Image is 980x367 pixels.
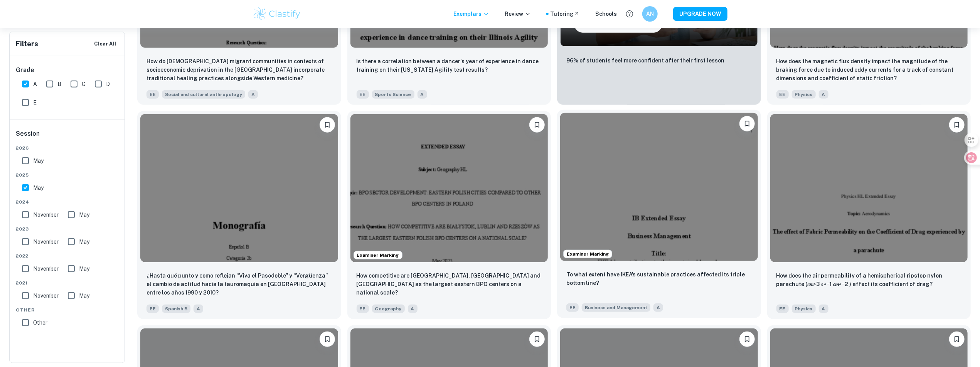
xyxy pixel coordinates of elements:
a: Bookmark¿Hasta qué punto y como reflejan “Viva el Pasodoble” y “Vergüenza” el cambio de actitud h... [137,111,341,319]
span: Spanish B [162,305,190,313]
h6: AN [646,10,655,18]
h6: Session [16,129,119,145]
span: Social and cultural anthropology [162,90,245,99]
p: How do Latino migrant communities in contexts of socioeconomic deprivation in the United States i... [146,57,332,82]
p: Review [505,10,531,18]
button: Bookmark [320,332,335,347]
span: November [33,264,59,273]
button: Bookmark [949,117,965,133]
span: E [33,98,37,107]
button: AN [642,6,658,22]
span: May [79,210,89,219]
img: Clastify logo [253,6,301,22]
p: How does the magnetic flux density impact the magnitude of the braking force due to induced eddy ... [776,57,962,82]
span: Physics [792,305,816,313]
span: Sports Science [372,90,414,99]
span: EE [146,305,159,313]
p: Is there a correlation between a dancer's year of experience in dance training on their Illinois ... [357,57,542,74]
span: A [408,305,418,313]
span: C [82,80,86,88]
span: May [79,291,89,300]
span: EE [357,90,369,99]
span: Examiner Marking [354,252,402,259]
p: To what extent have IKEA’s sustainable practices affected its triple bottom line? [566,270,752,287]
img: Business and Management EE example thumbnail: To what extent have IKEA’s sustainable p [560,113,758,261]
span: EE [776,305,789,313]
button: Help and Feedback [623,7,636,20]
span: A [819,305,828,313]
span: Other [16,306,119,313]
img: Spanish B EE example thumbnail: ¿Hasta qué punto y como reflejan “Viva e [140,114,338,262]
p: How competitive are Białystok, Lublin and Rzeszów as the largest eastern BPO centers on a nationa... [357,271,542,297]
span: Examiner Marking [564,251,612,258]
span: 2021 [16,279,119,286]
span: May [33,183,44,192]
button: Bookmark [739,332,755,347]
span: 2024 [16,199,119,205]
button: Bookmark [949,332,965,347]
span: D [106,80,110,88]
p: Exemplars [453,10,489,18]
a: BookmarkHow does the air permeability of a hemispherical ripstop nylon parachute (𝑐𝑚^3 𝑠 ^−1 𝑐𝑚^−... [767,111,971,319]
span: May [79,264,89,273]
span: A [248,90,258,99]
a: Examiner MarkingBookmarkTo what extent have IKEA’s sustainable practices affected its triple bott... [557,111,761,319]
span: May [33,157,44,165]
span: Other [33,318,47,327]
span: November [33,237,59,246]
span: A [194,305,203,313]
span: A [819,90,828,99]
span: A [33,80,37,88]
a: Schools [595,10,617,18]
p: How does the air permeability of a hemispherical ripstop nylon parachute (𝑐𝑚^3 𝑠 ^−1 𝑐𝑚^−2 ) affe... [776,271,962,288]
button: Bookmark [529,117,545,133]
h6: Grade [16,66,119,75]
h6: Filters [16,39,38,49]
button: Bookmark [739,116,755,131]
span: A [418,90,427,99]
span: 2023 [16,226,119,232]
span: A [653,303,663,312]
span: November [33,210,59,219]
span: Geography [372,305,405,313]
p: 96% of students feel more confident after their first lesson [566,56,724,65]
span: 2026 [16,145,119,152]
span: 2022 [16,253,119,259]
span: Business and Management [582,303,650,312]
span: 2025 [16,172,119,178]
a: Tutoring [550,10,580,18]
button: UPGRADE NOW [673,7,727,21]
span: EE [566,303,579,312]
img: Physics EE example thumbnail: How does the air permeability of a hemis [770,114,968,262]
span: B [57,80,61,88]
img: Geography EE example thumbnail: How competitive are Białystok, Lublin an [350,114,548,262]
span: EE [146,90,159,99]
span: May [79,237,89,246]
p: ¿Hasta qué punto y como reflejan “Viva el Pasodoble” y “Vergüenza” el cambio de actitud hacia la ... [146,271,332,297]
a: Examiner MarkingBookmarkHow competitive are Białystok, Lublin and Rzeszów as the largest eastern ... [347,111,551,319]
span: Physics [792,90,816,99]
span: November [33,291,59,300]
span: EE [357,305,369,313]
button: Bookmark [320,117,335,133]
span: EE [776,90,789,99]
button: Bookmark [529,332,545,347]
button: Clear All [92,38,118,50]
